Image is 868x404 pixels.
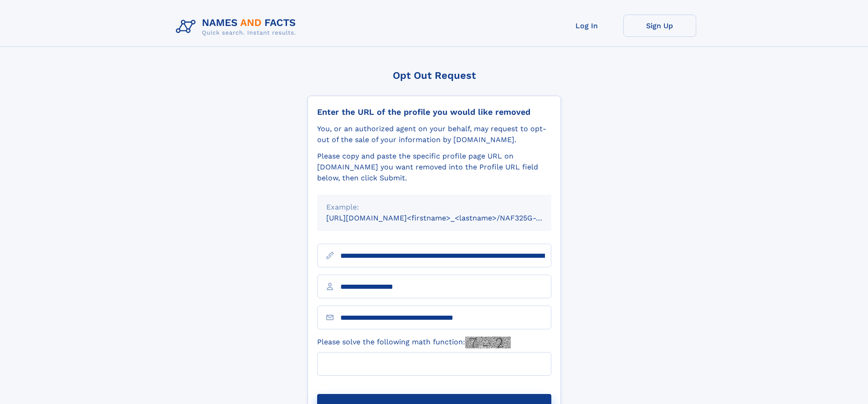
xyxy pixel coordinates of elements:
[317,337,511,348] label: Please solve the following math function:
[317,151,551,184] div: Please copy and paste the specific profile page URL on [DOMAIN_NAME] you want removed into the Pr...
[623,15,696,37] a: Sign Up
[550,15,623,37] a: Log In
[317,123,551,145] div: You, or an authorized agent on your behalf, may request to opt-out of the sale of your informatio...
[172,15,303,39] img: Logo Names and Facts
[326,202,542,213] div: Example:
[308,70,561,81] div: Opt Out Request
[326,214,569,222] small: [URL][DOMAIN_NAME]<firstname>_<lastname>/NAF325G-xxxxxxxx
[317,107,551,117] div: Enter the URL of the profile you would like removed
